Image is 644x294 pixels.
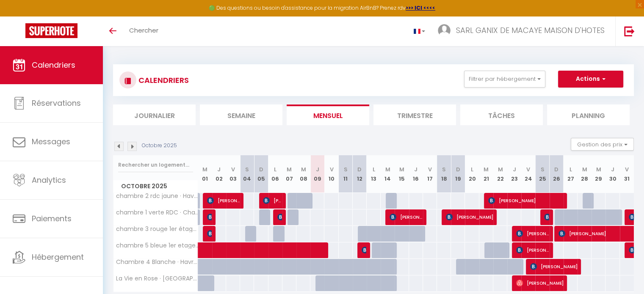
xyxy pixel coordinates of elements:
th: 24 [521,155,535,193]
th: 17 [423,155,437,193]
span: SARL GANIX DE MACAYE MAISON D'HOTES [456,25,605,36]
th: 07 [282,155,296,193]
abbr: V [428,165,432,173]
span: [PERSON_NAME] [516,275,564,291]
th: 09 [310,155,324,193]
th: 28 [578,155,591,193]
span: chambre 2 rdc jaune · Havre de Paix pour 2 pers-Vue Pyrénées-Pdj compris [115,193,199,199]
th: 15 [395,155,409,193]
span: [PERSON_NAME] [263,192,282,209]
span: [PERSON_NAME] [516,242,550,258]
span: Réservations [32,98,81,108]
li: Journalier [113,104,196,125]
abbr: S [442,165,446,173]
li: Planning [547,104,630,125]
abbr: M [582,165,587,173]
button: Filtrer par hébergement [464,71,545,88]
th: 12 [353,155,367,193]
th: 27 [564,155,578,193]
span: Hébergement [32,252,84,262]
th: 26 [550,155,564,193]
th: 20 [465,155,479,193]
span: Calendriers [32,60,75,70]
span: [PERSON_NAME] [488,192,565,209]
li: Semaine [200,104,282,125]
span: [PERSON_NAME] [277,209,282,225]
img: ... [438,24,451,37]
abbr: V [526,165,530,173]
input: Rechercher un logement... [118,157,193,173]
abbr: J [316,165,319,173]
span: chambre 5 bleue 1er etage · Havre de Paix pour 2 pers-Sdb-Pdj compris [115,242,199,249]
span: [PERSON_NAME] [207,209,212,225]
abbr: J [414,165,417,173]
span: [PERSON_NAME] [516,225,550,242]
span: [PERSON_NAME] [390,209,423,225]
abbr: J [513,165,516,173]
button: Gestion des prix [571,138,634,151]
th: 03 [226,155,240,193]
abbr: L [373,165,375,173]
span: La Vie en Rose · [GEOGRAPHIC_DATA] à [GEOGRAPHIC_DATA] [115,275,199,282]
abbr: L [569,165,572,173]
abbr: V [625,165,629,173]
span: Paiements [32,213,72,224]
th: 06 [268,155,282,193]
th: 23 [507,155,521,193]
abbr: D [456,165,460,173]
span: chambre 1 verte RDC · Chambre de Charme pour 2 pers-Pdj compris (PMR) [115,209,199,216]
button: Actions [558,71,623,88]
span: [PERSON_NAME] [544,209,549,225]
abbr: L [274,165,276,173]
img: logout [624,26,635,36]
h3: CALENDRIERS [136,71,189,90]
abbr: M [484,165,489,173]
th: 19 [451,155,465,193]
span: [PERSON_NAME] [207,192,240,209]
span: Chambre 4 Blanche · Havre de Paix pour 2 pers-Vue Pyrénées-Pdj compris [115,259,199,265]
abbr: S [540,165,544,173]
abbr: V [329,165,333,173]
span: [PERSON_NAME] [446,209,494,225]
th: 02 [212,155,226,193]
th: 05 [254,155,268,193]
abbr: S [344,165,348,173]
span: chambre 3 rouge 1er étage · Havre de Paix pour 2 pers-Vue Pyrénées-Pdj compris [115,226,199,232]
li: Tâches [460,104,543,125]
th: 10 [324,155,338,193]
th: 04 [240,155,254,193]
span: Messages [32,136,70,147]
span: MOTEUR INCENTIVE [362,242,366,258]
th: 16 [409,155,423,193]
abbr: M [498,165,503,173]
abbr: M [287,165,292,173]
th: 11 [339,155,353,193]
abbr: S [245,165,249,173]
abbr: D [357,165,362,173]
a: Chercher [123,16,165,46]
img: Super Booking [25,23,77,38]
li: Trimestre [373,104,456,125]
abbr: V [231,165,235,173]
span: Octobre 2025 [113,180,198,192]
th: 14 [381,155,395,193]
th: 01 [198,155,212,193]
abbr: M [202,165,207,173]
p: Octobre 2025 [142,142,177,150]
abbr: L [471,165,473,173]
th: 29 [591,155,605,193]
a: >>> ICI <<<< [406,4,435,11]
abbr: M [399,165,404,173]
th: 18 [437,155,451,193]
span: Chercher [129,26,158,35]
abbr: J [217,165,221,173]
abbr: J [611,165,614,173]
th: 31 [620,155,634,193]
span: Analytics [32,175,66,185]
li: Mensuel [287,104,369,125]
th: 08 [296,155,310,193]
span: [PERSON_NAME] [530,258,578,275]
abbr: M [301,165,306,173]
a: ... SARL GANIX DE MACAYE MAISON D'HOTES [431,16,615,46]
